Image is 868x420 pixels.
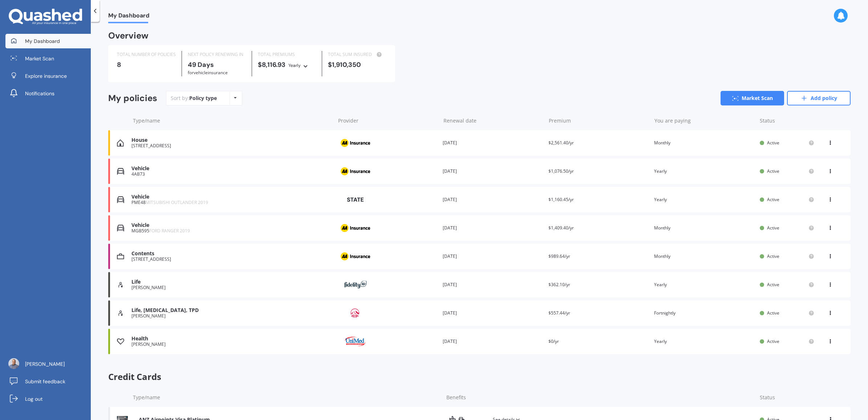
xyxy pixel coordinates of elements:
a: Log out [5,392,91,406]
div: Status [760,394,814,401]
div: Contents [131,251,331,257]
span: $2,561.40/yr [548,140,574,146]
img: Contents [117,253,124,260]
div: Premium [549,117,648,124]
span: $0/yr [548,338,559,344]
img: Health [117,338,124,345]
a: Notifications [5,86,91,101]
span: Credit Cards [108,372,851,382]
a: Market Scan [721,91,784,105]
div: [DATE] [443,253,543,260]
span: MITSUBISHI OUTLANDER 2019 [146,199,208,205]
div: Monthly [654,253,754,260]
div: [DATE] [443,309,543,317]
div: Yearly [654,168,754,175]
img: AIA [337,306,373,320]
div: Yearly [654,281,754,288]
a: [PERSON_NAME] [5,357,91,371]
div: Policy type [189,95,217,102]
span: $1,076.50/yr [548,168,574,174]
div: [STREET_ADDRESS] [131,143,331,148]
span: Market Scan [25,55,54,62]
div: NEXT POLICY RENEWING IN [188,51,246,58]
span: My Dashboard [108,12,149,22]
img: AA [337,136,373,150]
b: 49 Days [188,60,214,69]
span: Active [767,310,779,316]
span: $362.10/yr [548,281,570,288]
div: [STREET_ADDRESS] [131,257,331,262]
span: Active [767,140,779,146]
img: House [117,139,124,147]
img: AA [337,249,373,263]
div: TOTAL NUMBER OF POLICIES [117,51,176,58]
div: TOTAL PREMIUMS [258,51,316,58]
div: House [131,137,331,143]
div: You are paying [654,117,754,124]
div: My policies [108,93,157,104]
img: AA [337,164,373,178]
img: Life [117,309,124,317]
span: for Vehicle insurance [188,69,228,76]
span: Submit feedback [25,378,65,385]
div: Yearly [288,62,301,69]
div: [DATE] [443,224,543,232]
div: $8,116.93 [258,61,316,69]
span: Log out [25,395,42,403]
a: Add policy [787,91,851,105]
div: Provider [338,117,438,124]
a: Market Scan [5,51,91,66]
div: Monthly [654,139,754,147]
span: Active [767,253,779,259]
div: Type/name [133,117,332,124]
div: [PERSON_NAME] [131,313,331,319]
span: My Dashboard [25,37,60,45]
div: Monthly [654,224,754,232]
div: Status [760,117,814,124]
span: [PERSON_NAME] [25,360,65,368]
span: $1,409.40/yr [548,225,574,231]
div: [DATE] [443,338,543,345]
div: [DATE] [443,139,543,147]
img: Vehicle [117,168,124,175]
div: [DATE] [443,281,543,288]
div: Sort by: [171,95,217,102]
div: [PERSON_NAME] [131,285,331,290]
img: UniMed [337,335,373,348]
span: Active [767,281,779,288]
img: Vehicle [117,196,124,203]
span: $1,160.45/yr [548,196,574,203]
a: My Dashboard [5,34,91,48]
div: Health [131,336,331,342]
div: 8 [117,61,176,68]
div: [DATE] [443,168,543,175]
div: Benefits [446,394,754,401]
div: Renewal date [443,117,543,124]
img: Fidelity Life [337,278,373,292]
div: Vehicle [131,165,331,172]
div: Overview [108,32,149,39]
img: Life [117,281,124,288]
div: Yearly [654,196,754,203]
div: Yearly [654,338,754,345]
img: AA [337,221,373,235]
span: Notifications [25,90,54,97]
div: TOTAL SUM INSURED [328,51,386,58]
div: Vehicle [131,222,331,228]
div: MGB595 [131,228,331,233]
div: Life, Cancer, TPD [131,307,331,313]
span: Explore insurance [25,72,67,80]
span: $989.64/yr [548,253,570,259]
span: Active [767,225,779,231]
div: [PERSON_NAME] [131,342,331,347]
div: 4AB73 [131,172,331,177]
div: $1,910,350 [328,61,386,68]
div: Type/name [133,394,441,401]
div: [DATE] [443,196,543,203]
span: Active [767,338,779,344]
img: Vehicle [117,224,124,232]
a: Explore insurance [5,69,91,83]
img: ACg8ocIyarydB0anq_jjP0prZsoD-uLPLMQmyd-69yTMGtwVi_fQup9BBQ=s96-c [8,358,19,369]
div: Fortnightly [654,309,754,317]
div: Life [131,279,331,285]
